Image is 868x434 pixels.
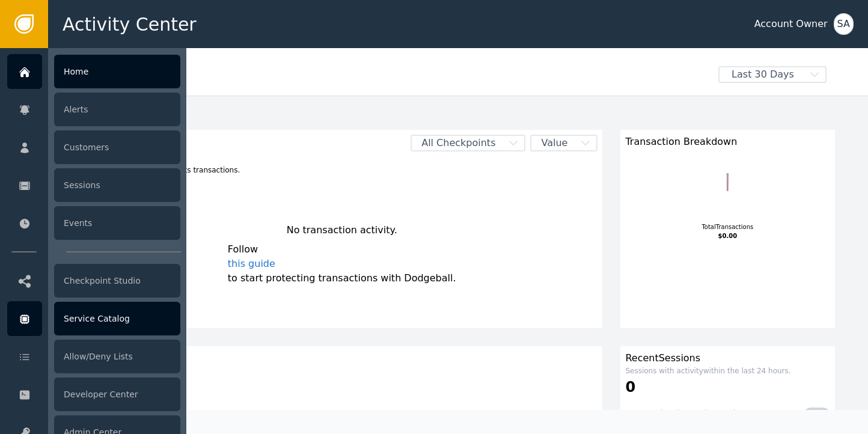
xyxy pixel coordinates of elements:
[7,168,180,203] a: Sessions
[531,136,577,150] span: Value
[625,376,830,398] div: 0
[228,257,456,271] a: this guide
[7,377,180,412] a: Developer Center
[411,135,525,151] button: All Checkpoints
[412,136,505,150] span: All Checkpoints
[7,301,180,336] a: Service Catalog
[720,67,806,82] span: Last 30 Days
[834,13,854,35] button: SA
[754,17,828,31] div: Account Owner
[701,224,754,230] tspan: Total Transactions
[625,135,737,149] span: Transaction Breakdown
[86,351,598,365] div: Customers
[7,206,180,240] a: Events
[54,377,180,411] div: Developer Center
[54,130,180,164] div: Customers
[625,408,753,422] div: Compared to the previous 24 hours
[7,130,180,165] a: Customers
[7,339,180,374] a: Allow/Deny Lists
[63,11,197,38] span: Activity Center
[54,93,180,126] div: Alerts
[710,66,835,83] button: Last 30 Days
[228,242,456,286] div: Follow to start protecting transactions with Dodgeball.
[54,302,180,335] div: Service Catalog
[821,409,825,421] span: 0
[54,340,180,373] div: Allow/Deny Lists
[625,365,830,376] div: Sessions with activity within the last 24 hours.
[54,264,180,298] div: Checkpoint Studio
[54,55,180,88] div: Home
[7,92,180,127] a: Alerts
[81,66,710,93] div: Welcome
[7,263,180,298] a: Checkpoint Studio
[54,168,180,202] div: Sessions
[287,224,397,236] span: No transaction activity.
[54,206,180,240] div: Events
[718,233,738,239] tspan: $0.00
[530,135,598,151] button: Value
[625,351,830,365] div: Recent Sessions
[7,54,180,89] a: Home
